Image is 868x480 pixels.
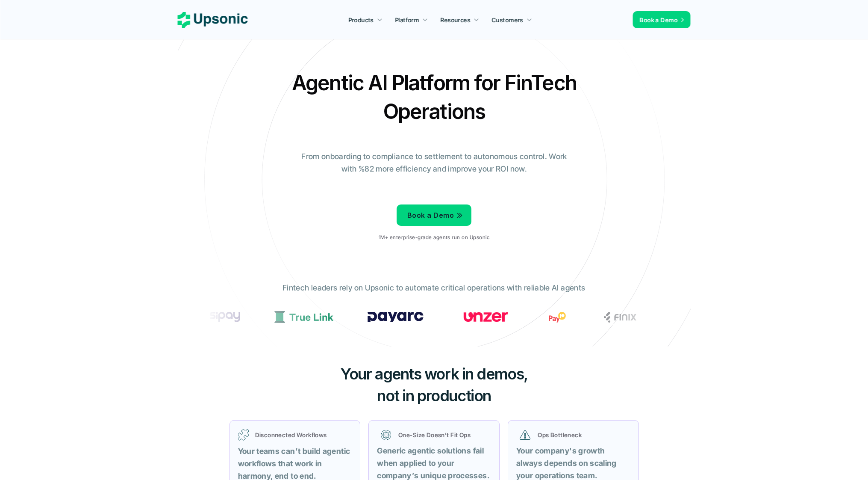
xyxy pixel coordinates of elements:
a: Products [343,12,388,27]
a: Book a Demo [397,204,471,226]
span: Book a Demo [407,211,454,219]
p: One-Size Doesn’t Fit Ops [398,430,487,439]
span: not in production [377,386,491,405]
p: Disconnected Workflows [255,430,352,439]
span: Book a Demo [640,16,678,24]
strong: Your company's growth always depends on scaling your operations team. [516,446,618,480]
p: Products [348,15,374,24]
h2: Agentic AI Platform for FinTech Operations [285,68,584,126]
p: Customers [492,15,524,24]
a: Book a Demo [633,11,691,28]
p: Platform [395,15,419,24]
p: Fintech leaders rely on Upsonic to automate critical operations with reliable AI agents [282,282,585,294]
p: 1M+ enterprise-grade agents run on Upsonic [379,234,489,240]
p: Ops Bottleneck [538,430,627,439]
p: From onboarding to compliance to settlement to autonomous control. Work with %82 more efficiency ... [295,151,573,175]
span: Your agents work in demos, [340,364,528,383]
strong: Generic agentic solutions fail when applied to your company’s unique processes. [377,446,489,480]
p: Resources [441,15,471,24]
